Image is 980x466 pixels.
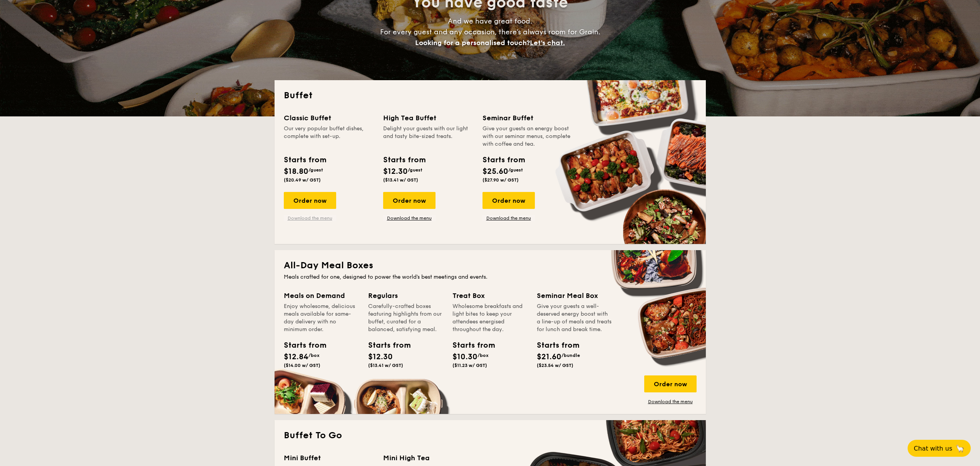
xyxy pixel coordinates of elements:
[284,273,697,281] div: Meals crafted for one, designed to power the world's best meetings and events.
[380,17,600,47] span: And we have great food. For every guest and any occasion, there’s always room for Grain.
[284,125,374,148] div: Our very popular buffet dishes, complete with set-up.
[482,192,535,209] div: Order now
[537,363,573,368] span: ($23.54 w/ GST)
[508,167,523,173] span: /guest
[530,39,565,47] span: Let's chat.
[383,453,473,463] div: Mini High Tea
[644,399,697,405] a: Download the menu
[383,154,425,166] div: Starts from
[482,167,508,176] span: $25.60
[383,177,418,183] span: ($13.41 w/ GST)
[908,440,971,457] button: Chat with us🦙
[368,352,393,362] span: $12.30
[482,154,524,166] div: Starts from
[477,353,489,358] span: /box
[284,89,697,102] h2: Buffet
[383,125,473,148] div: Delight your guests with our light and tasty bite-sized treats.
[452,363,487,368] span: ($11.23 w/ GST)
[284,429,697,442] h2: Buffet To Go
[368,303,443,333] div: Carefully-crafted boxes featuring highlights from our buffet, curated for a balanced, satisfying ...
[284,177,321,183] span: ($20.49 w/ GST)
[537,290,612,301] div: Seminar Meal Box
[537,352,561,362] span: $21.60
[452,352,477,362] span: $10.30
[284,154,326,166] div: Starts from
[914,445,952,452] span: Chat with us
[284,259,697,272] h2: All-Day Meal Boxes
[284,192,336,209] div: Order now
[561,353,580,358] span: /bundle
[308,353,320,358] span: /box
[383,113,473,123] div: High Tea Buffet
[284,290,359,301] div: Meals on Demand
[284,352,308,362] span: $12.84
[284,215,336,221] a: Download the menu
[383,167,408,176] span: $12.30
[482,125,573,148] div: Give your guests an energy boost with our seminar menus, complete with coffee and tea.
[368,363,403,368] span: ($13.41 w/ GST)
[955,444,965,453] span: 🦙
[482,215,535,221] a: Download the menu
[308,167,323,173] span: /guest
[415,39,530,47] span: Looking for a personalised touch?
[482,177,519,183] span: ($27.90 w/ GST)
[284,363,320,368] span: ($14.00 w/ GST)
[452,303,528,333] div: Wholesome breakfasts and light bites to keep your attendees energised throughout the day.
[383,215,436,221] a: Download the menu
[408,167,422,173] span: /guest
[452,290,528,301] div: Treat Box
[644,375,697,392] div: Order now
[482,113,573,123] div: Seminar Buffet
[452,340,487,351] div: Starts from
[284,167,308,176] span: $18.80
[284,453,374,463] div: Mini Buffet
[284,340,318,351] div: Starts from
[368,290,443,301] div: Regulars
[284,113,374,123] div: Classic Buffet
[284,303,359,333] div: Enjoy wholesome, delicious meals available for same-day delivery with no minimum order.
[383,192,436,209] div: Order now
[368,340,403,351] div: Starts from
[537,340,571,351] div: Starts from
[537,303,612,333] div: Give your guests a well-deserved energy boost with a line-up of meals and treats for lunch and br...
